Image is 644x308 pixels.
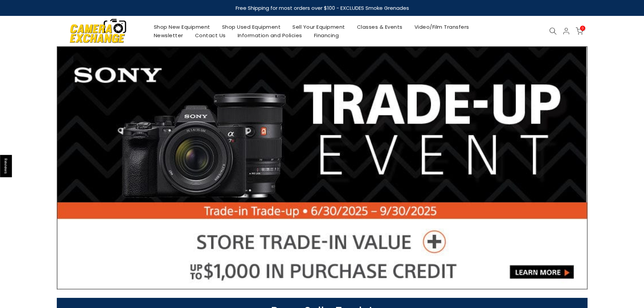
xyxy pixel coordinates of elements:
[232,31,308,40] a: Information and Policies
[338,278,342,282] li: Page dot 6
[235,4,409,11] strong: Free Shipping for most orders over $100 - EXCLUDES Smoke Grenades
[148,23,216,31] a: Shop New Equipment
[331,278,335,282] li: Page dot 5
[324,278,328,282] li: Page dot 4
[310,278,313,282] li: Page dot 2
[351,23,408,31] a: Classes & Events
[303,278,306,282] li: Page dot 1
[216,23,287,31] a: Shop Used Equipment
[287,23,351,31] a: Sell Your Equipment
[189,31,232,40] a: Contact Us
[576,27,583,35] a: 0
[317,278,320,282] li: Page dot 3
[580,26,585,31] span: 0
[408,23,475,31] a: Video/Film Transfers
[148,31,189,40] a: Newsletter
[308,31,345,40] a: Financing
